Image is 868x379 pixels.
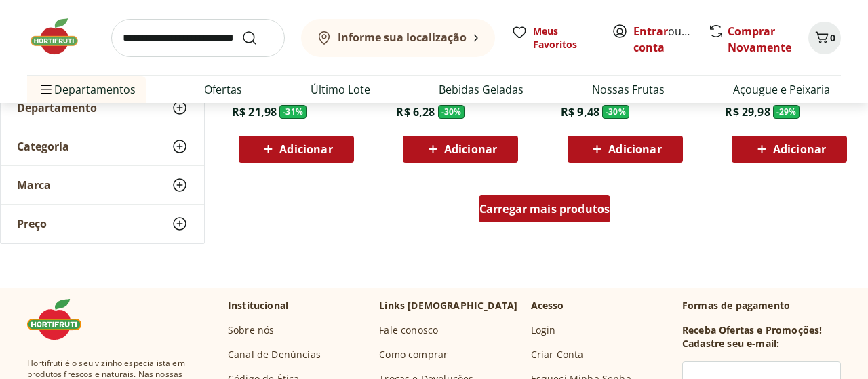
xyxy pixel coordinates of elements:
[17,178,51,192] span: Marca
[279,105,307,119] span: - 31 %
[633,23,694,56] span: ou
[808,22,841,54] button: Carrinho
[17,217,47,231] span: Preço
[204,81,242,98] a: Ofertas
[531,348,584,361] a: Criar Conta
[444,144,497,155] span: Adicionar
[592,81,665,98] a: Nossas Frutas
[773,144,826,155] span: Adicionar
[1,89,204,127] button: Departamento
[561,104,599,119] span: R$ 9,48
[1,166,204,204] button: Marca
[531,299,564,313] p: Acesso
[633,24,668,39] a: Entrar
[27,16,95,57] img: Hortifruti
[17,101,97,115] span: Departamento
[725,104,770,119] span: R$ 29,98
[479,203,610,214] span: Carregar mais produtos
[228,323,274,337] a: Sobre nós
[239,136,354,163] button: Adicionar
[111,19,285,57] input: search
[228,299,288,313] p: Institucional
[38,73,54,106] button: Menu
[338,30,467,45] b: Informe sua localização
[733,81,830,98] a: Açougue e Peixaria
[311,81,370,98] a: Último Lote
[379,323,438,337] a: Fale conosco
[396,104,435,119] span: R$ 6,28
[728,24,791,55] a: Comprar Novamente
[1,127,204,165] button: Categoria
[773,105,800,119] span: - 29 %
[830,31,835,44] span: 0
[228,348,321,361] a: Canal de Denúncias
[1,205,204,243] button: Preço
[379,299,517,313] p: Links [DEMOGRAPHIC_DATA]
[27,299,95,340] img: Hortifruti
[439,81,524,98] a: Bebidas Geladas
[682,323,822,337] h3: Receba Ofertas e Promoções!
[633,24,708,55] a: Criar conta
[732,136,847,163] button: Adicionar
[568,136,683,163] button: Adicionar
[38,73,136,106] span: Departamentos
[403,136,518,163] button: Adicionar
[241,30,274,46] button: Submit Search
[232,104,277,119] span: R$ 21,98
[438,105,465,119] span: - 30 %
[602,105,629,119] span: - 30 %
[379,348,448,361] a: Como comprar
[511,24,595,52] a: Meus Favoritos
[301,19,495,57] button: Informe sua localização
[608,144,661,155] span: Adicionar
[682,337,779,351] h3: Cadastre seu e-mail:
[17,140,69,153] span: Categoria
[533,24,595,52] span: Meus Favoritos
[479,195,611,228] a: Carregar mais produtos
[531,323,556,337] a: Login
[682,299,841,313] p: Formas de pagamento
[279,144,332,155] span: Adicionar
